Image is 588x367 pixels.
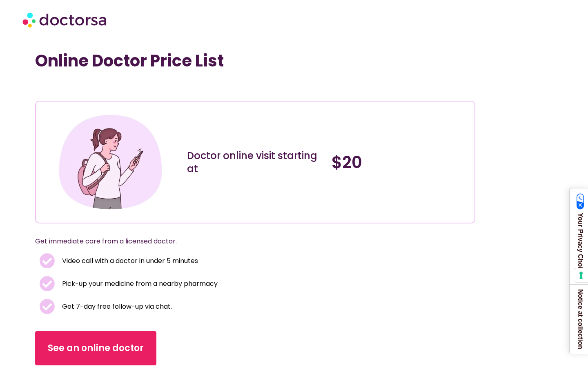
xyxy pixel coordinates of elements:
[187,149,323,175] div: Doctor online visit starting at
[39,83,162,93] iframe: Customer reviews powered by Trustpilot
[35,236,455,247] p: Get immediate care from a licensed doctor.
[60,278,218,290] span: Pick-up your medicine from a nearby pharmacy
[574,268,588,282] button: Your consent preferences for tracking technologies
[48,342,144,355] span: See an online doctor
[332,153,468,172] h4: $20
[60,301,172,312] span: Get 7-day free follow-up via chat.
[35,331,156,365] a: See an online doctor
[60,255,198,267] span: Video call with a doctor in under 5 minutes
[56,108,165,217] img: Illustration depicting a young woman in a casual outfit, engaged with her smartphone. She has a p...
[35,51,475,71] h1: Online Doctor Price List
